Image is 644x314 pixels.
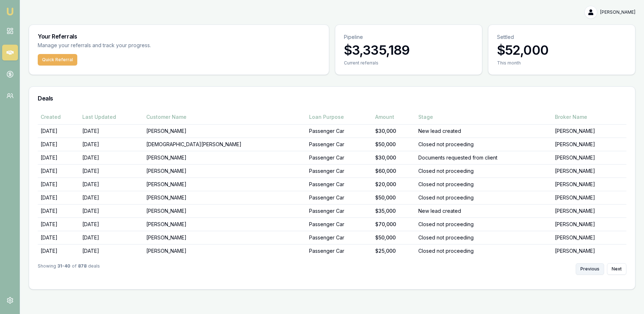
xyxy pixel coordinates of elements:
td: Passenger Car [306,164,372,178]
td: [DATE] [79,204,143,217]
button: Previous [576,263,604,275]
td: New lead created [415,204,552,217]
td: [PERSON_NAME] [143,178,306,191]
td: [PERSON_NAME] [143,191,306,204]
div: $50,000 [375,141,412,148]
td: [PERSON_NAME] [143,204,306,217]
td: [DATE] [38,191,79,204]
strong: 31 - 40 [57,263,70,275]
td: Closed not proceeding [415,217,552,231]
td: Passenger Car [306,151,372,164]
td: Passenger Car [306,191,372,204]
td: [DATE] [38,231,79,244]
div: Stage [418,113,549,121]
td: [DATE] [79,151,143,164]
div: $60,000 [375,167,412,175]
td: New lead created [415,124,552,138]
td: [DEMOGRAPHIC_DATA][PERSON_NAME] [143,138,306,151]
td: [DATE] [38,151,79,164]
td: Documents requested from client [415,151,552,164]
td: [DATE] [79,231,143,244]
td: Passenger Car [306,231,372,244]
td: [PERSON_NAME] [552,138,626,151]
strong: 878 [78,263,87,275]
div: Last Updated [82,113,141,121]
h3: $3,335,189 [344,43,473,57]
td: [DATE] [38,178,79,191]
td: [PERSON_NAME] [143,124,306,138]
td: Passenger Car [306,178,372,191]
td: [PERSON_NAME] [552,191,626,204]
td: Closed not proceeding [415,244,552,257]
button: Quick Referral [38,54,77,66]
td: [DATE] [79,164,143,178]
td: [DATE] [79,178,143,191]
td: [DATE] [38,244,79,257]
td: [PERSON_NAME] [552,204,626,217]
div: $50,000 [375,234,412,241]
div: Loan Purpose [309,113,369,121]
td: [PERSON_NAME] [552,178,626,191]
td: [DATE] [79,124,143,138]
div: $20,000 [375,181,412,188]
td: Passenger Car [306,138,372,151]
td: [DATE] [79,191,143,204]
td: [PERSON_NAME] [552,151,626,164]
td: [PERSON_NAME] [552,231,626,244]
div: Created [41,113,77,121]
h3: Deals [38,95,626,101]
span: [PERSON_NAME] [600,9,635,15]
td: [PERSON_NAME] [143,164,306,178]
td: [PERSON_NAME] [143,217,306,231]
td: Passenger Car [306,244,372,257]
p: Settled [497,33,626,41]
div: Showing of deals [38,263,100,275]
div: $70,000 [375,221,412,228]
div: $25,000 [375,247,412,255]
td: [DATE] [38,138,79,151]
td: [DATE] [79,217,143,231]
td: Closed not proceeding [415,231,552,244]
div: $50,000 [375,194,412,201]
td: [DATE] [38,204,79,217]
td: Passenger Car [306,204,372,217]
td: Closed not proceeding [415,138,552,151]
div: $30,000 [375,127,412,135]
td: [PERSON_NAME] [552,244,626,257]
p: Pipeline [344,33,473,41]
td: [DATE] [79,138,143,151]
td: Passenger Car [306,217,372,231]
h3: $52,000 [497,43,626,57]
div: $30,000 [375,154,412,161]
div: Customer Name [146,113,303,121]
td: [PERSON_NAME] [552,164,626,178]
td: [DATE] [79,244,143,257]
td: Closed not proceeding [415,178,552,191]
div: Amount [375,113,412,121]
td: Closed not proceeding [415,191,552,204]
td: [PERSON_NAME] [143,231,306,244]
div: Broker Name [555,113,624,121]
td: [PERSON_NAME] [143,244,306,257]
td: [DATE] [38,164,79,178]
h3: Your Referrals [38,33,320,39]
td: [PERSON_NAME] [143,151,306,164]
div: Current referrals [344,60,473,66]
div: This month [497,60,626,66]
div: $35,000 [375,207,412,215]
button: Next [607,263,626,275]
td: Passenger Car [306,124,372,138]
td: Closed not proceeding [415,164,552,178]
td: [DATE] [38,124,79,138]
p: Manage your referrals and track your progress. [38,41,222,50]
img: emu-icon-u.png [6,7,14,16]
td: [DATE] [38,217,79,231]
td: [PERSON_NAME] [552,217,626,231]
td: [PERSON_NAME] [552,124,626,138]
